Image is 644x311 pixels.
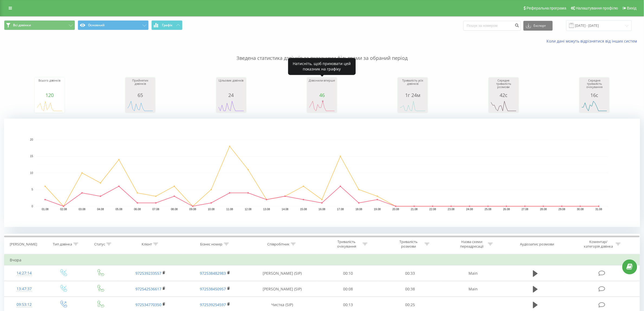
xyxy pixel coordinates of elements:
[356,208,362,211] text: 18.08
[4,119,640,227] svg: A chart.
[31,188,33,191] text: 5
[399,79,426,92] div: Тривалість усіх дзвінків
[4,20,75,30] button: Всі дзвінки
[127,98,154,114] svg: A chart.
[583,239,614,249] div: Коментар/категорія дзвінка
[485,208,492,211] text: 25.08
[547,38,640,44] a: Коли дані можуть відрізнятися вiд інших систем
[30,155,33,158] text: 15
[97,208,104,211] text: 04.08
[13,23,31,27] span: Всі дзвінки
[36,98,63,114] svg: A chart.
[429,208,436,211] text: 22.08
[79,208,85,211] text: 03.08
[267,242,290,247] div: Співробітник
[627,6,637,10] span: Вихід
[581,79,608,92] div: Середня тривалість очікування
[379,281,441,297] td: 00:38
[200,242,223,247] div: Бізнес номер
[218,79,245,92] div: Цільових дзвінків
[540,208,547,211] text: 28.08
[522,208,528,211] text: 27.08
[94,242,105,247] div: Статус
[596,208,602,211] text: 31.08
[308,98,336,114] svg: A chart.
[200,302,226,307] a: 972539254597
[10,268,38,278] div: 14:27:14
[394,239,423,249] div: Тривалість розмови
[490,98,517,114] div: A chart.
[463,21,521,31] input: Пошук за номером
[248,281,317,297] td: [PERSON_NAME] (SIP)
[458,239,487,249] div: Назва схеми переадресації
[142,242,152,247] div: Клієнт
[42,208,48,211] text: 01.08
[577,208,584,211] text: 30.08
[337,208,344,211] text: 17.08
[4,255,640,265] td: Вчора
[30,171,33,174] text: 10
[36,79,63,92] div: Всього дзвінків
[263,208,270,211] text: 13.08
[135,302,161,307] a: 972534770350
[317,265,379,281] td: 00:10
[127,92,154,98] div: 65
[135,286,161,291] a: 972542536617
[200,286,226,291] a: 972538450957
[466,208,473,211] text: 24.08
[520,242,554,247] div: Аудіозапис розмови
[581,92,608,98] div: 16с
[308,79,336,92] div: Дзвонили вперше
[300,208,307,211] text: 15.08
[559,208,565,211] text: 29.08
[78,20,149,30] button: Основний
[60,208,67,211] text: 02.08
[30,138,33,141] text: 20
[218,92,245,98] div: 24
[135,271,161,276] a: 972539233557
[379,265,441,281] td: 00:33
[53,242,72,247] div: Тип дзвінка
[441,265,506,281] td: Main
[576,6,618,10] span: Налаштування профілю
[226,208,233,211] text: 11.08
[527,6,567,10] span: Реферальна програма
[503,208,510,211] text: 26.08
[134,208,141,211] text: 06.08
[4,44,640,62] p: Зведена статистика дзвінків за вказаними фільтрами за обраний період
[10,299,38,310] div: 09:53:12
[151,20,183,30] button: Графік
[392,208,399,211] text: 20.08
[581,98,608,114] svg: A chart.
[248,265,317,281] td: [PERSON_NAME] (SIP)
[245,208,252,211] text: 12.08
[288,58,356,75] div: Натисніть, щоб приховати цей показник на графіку
[490,79,517,92] div: Середня тривалість розмови
[399,98,426,114] svg: A chart.
[308,92,336,98] div: 46
[171,208,178,211] text: 08.08
[116,208,122,211] text: 05.08
[208,208,215,211] text: 10.08
[411,208,418,211] text: 21.08
[523,21,553,31] button: Експорт
[318,208,325,211] text: 16.08
[10,284,38,294] div: 13:47:37
[36,92,63,98] div: 120
[490,92,517,98] div: 42с
[441,281,506,297] td: Main
[189,208,196,211] text: 09.08
[31,205,33,208] text: 0
[218,98,245,114] svg: A chart.
[152,208,159,211] text: 07.08
[127,79,154,92] div: Прийнятих дзвінків
[162,23,173,27] span: Графік
[10,242,37,247] div: [PERSON_NAME]
[374,208,381,211] text: 19.08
